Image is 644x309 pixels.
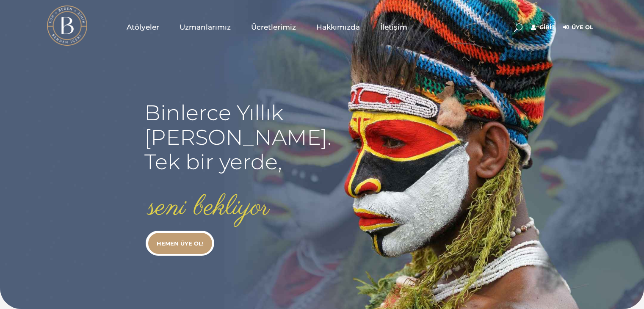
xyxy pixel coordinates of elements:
a: HEMEN ÜYE OL! [148,233,212,254]
span: Ücretlerimiz [251,22,296,32]
a: İletişim [370,6,417,48]
a: Hakkımızda [306,6,370,48]
a: Atölyeler [116,6,169,48]
a: Ücretlerimiz [241,6,306,48]
span: Hakkımızda [316,22,360,32]
a: Uzmanlarımız [169,6,241,48]
span: İletişim [380,22,407,32]
a: Üye Ol [563,22,593,33]
a: Giriş [531,22,555,33]
span: Atölyeler [127,22,159,32]
img: light logo [47,6,87,46]
span: Uzmanlarımız [180,22,231,32]
rs-layer: Binlerce Yıllık [PERSON_NAME]. Tek bir yerde, [144,101,332,174]
rs-layer: seni bekliyor [148,192,269,223]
